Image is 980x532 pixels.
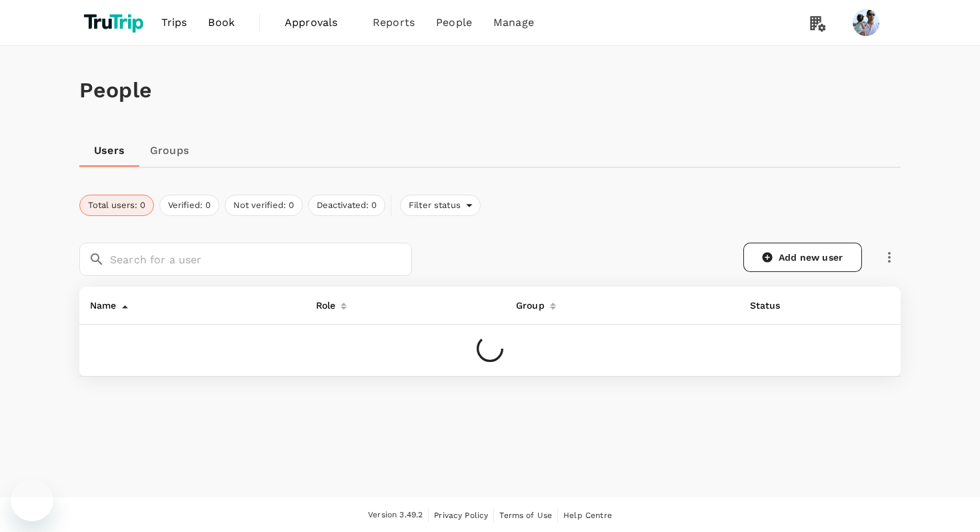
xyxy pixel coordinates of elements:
[161,15,187,31] span: Trips
[499,511,552,520] span: Terms of Use
[79,8,151,37] img: TruTrip logo
[79,195,154,216] button: Total users: 0
[285,15,351,31] span: Approvals
[139,135,199,167] a: Groups
[493,15,534,31] span: Manage
[563,511,612,520] span: Help Centre
[434,511,488,520] span: Privacy Policy
[400,195,481,216] div: Filter status
[308,195,385,216] button: Deactivated: 0
[225,195,303,216] button: Not verified: 0
[739,287,819,325] th: Status
[563,508,612,523] a: Help Centre
[401,199,466,212] span: Filter status
[110,243,412,276] input: Search for a user
[434,508,488,523] a: Privacy Policy
[79,135,139,167] a: Users
[499,508,552,523] a: Terms of Use
[11,479,53,521] iframe: Button to launch messaging window
[436,15,472,31] span: People
[743,243,862,272] a: Add new user
[368,509,423,522] span: Version 3.49.2
[85,292,117,313] div: Name
[373,15,415,31] span: Reports
[311,292,336,313] div: Role
[79,78,901,103] h1: People
[208,15,235,31] span: Book
[159,195,219,216] button: Verified: 0
[511,292,545,313] div: Group
[853,9,879,36] img: Sani Gouw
